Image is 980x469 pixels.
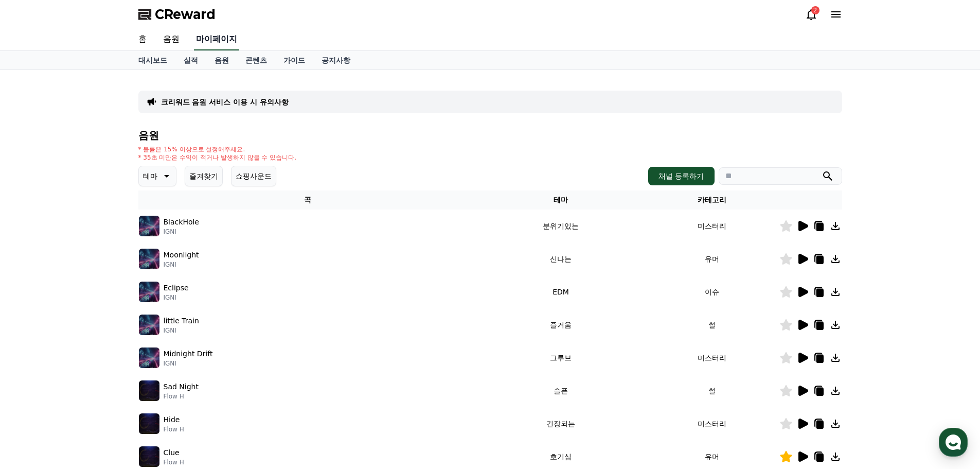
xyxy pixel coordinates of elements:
[32,342,39,350] span: 홈
[138,166,176,186] button: 테마
[648,167,714,185] button: 채널 등록하기
[130,51,175,70] a: 대시보드
[164,349,213,359] p: Midnight Drift
[164,217,199,228] p: BlackHole
[164,283,189,293] p: Eclipse
[138,145,297,153] p: * 볼륨은 15% 이상으로 설정해주세요.
[645,275,779,308] td: 이슈
[645,190,779,210] th: 카테고리
[477,190,644,210] th: 테마
[477,275,644,308] td: EDM
[477,242,644,275] td: 신나는
[645,341,779,374] td: 미스터리
[185,166,223,186] button: 즐겨찾기
[164,228,199,236] p: IGNI
[139,413,159,434] img: music
[138,130,842,141] h4: 음원
[164,414,180,425] p: Hide
[164,359,213,368] p: IGNI
[159,342,171,350] span: 설정
[164,250,199,260] p: Moonlight
[139,282,159,302] img: music
[138,190,477,210] th: 곡
[231,166,276,186] button: 쇼핑사운드
[94,342,106,351] span: 대화
[139,216,159,236] img: music
[477,341,644,374] td: 그루브
[139,348,159,368] img: music
[175,51,206,70] a: 실적
[130,29,155,50] a: 홈
[477,210,644,242] td: 분위기있는
[275,51,313,70] a: 가이드
[194,29,239,50] a: 마이페이지
[164,425,184,433] p: Flow H
[138,6,216,23] a: CReward
[206,51,237,70] a: 음원
[138,153,297,162] p: * 35초 미만은 수익이 적거나 발생하지 않을 수 있습니다.
[313,51,359,70] a: 공지사항
[155,29,188,50] a: 음원
[645,210,779,242] td: 미스터리
[477,407,644,440] td: 긴장되는
[164,326,199,335] p: IGNI
[155,6,216,23] span: CReward
[139,380,159,401] img: music
[164,260,199,269] p: IGNI
[164,381,199,392] p: Sad Night
[161,97,289,107] a: 크리워드 음원 서비스 이용 시 유의사항
[805,8,817,21] a: 2
[164,316,199,326] p: little Train
[645,374,779,407] td: 썰
[139,446,159,467] img: music
[164,392,199,401] p: Flow H
[164,447,180,458] p: Clue
[477,308,644,341] td: 즐거움
[68,326,133,352] a: 대화
[811,6,819,14] div: 2
[645,407,779,440] td: 미스터리
[164,458,184,466] p: Flow H
[645,242,779,275] td: 유머
[139,249,159,269] img: music
[3,326,68,352] a: 홈
[477,374,644,407] td: 슬픈
[237,51,275,70] a: 콘텐츠
[143,169,157,183] p: 테마
[164,293,189,302] p: IGNI
[133,326,198,352] a: 설정
[139,315,159,335] img: music
[645,308,779,341] td: 썰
